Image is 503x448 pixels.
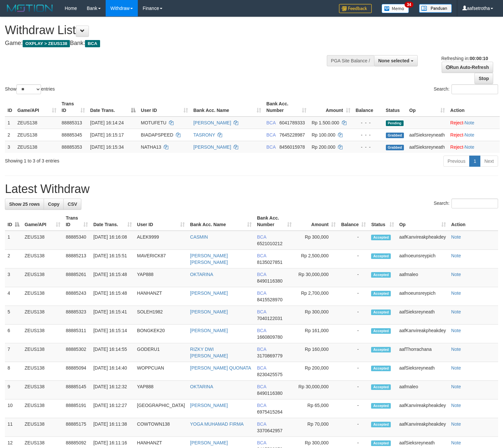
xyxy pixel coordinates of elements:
td: 88885191 [63,399,91,418]
a: [PERSON_NAME] [190,403,228,408]
span: Copy 8230425575 to clipboard [257,372,283,377]
a: Note [451,365,461,371]
td: aafnoeunsreypich [397,287,449,306]
span: Copy 7040122031 to clipboard [257,316,283,321]
span: Accepted [371,384,391,390]
td: - [338,381,368,399]
td: [DATE] 16:12:27 [91,399,134,418]
td: [DATE] 16:12:32 [91,381,134,399]
label: Show entries [5,84,55,94]
td: - [338,287,368,306]
td: ZEUS138 [22,418,63,437]
td: ZEUS138 [22,287,63,306]
th: Bank Acc. Number: activate to sort column ascending [264,98,309,117]
td: 5 [5,306,22,325]
span: Show 25 rows [9,202,40,207]
span: Accepted [371,235,391,240]
td: 2 [5,129,15,141]
span: Accepted [371,403,391,409]
a: Note [451,272,461,277]
td: YAP888 [135,268,188,287]
td: [DATE] 16:15:41 [91,306,134,325]
div: - - - [356,119,381,126]
span: Rp 200.000 [312,144,335,150]
td: Rp 30,000,000 [294,381,339,399]
td: ZEUS138 [22,231,63,250]
td: HANHANZT [135,287,188,306]
th: Amount: activate to sort column ascending [294,212,339,231]
a: Reject [450,120,463,125]
span: [DATE] 16:15:34 [90,144,124,150]
a: CSV [63,199,81,210]
strong: 00:00:10 [470,56,488,61]
th: Bank Acc. Number: activate to sort column ascending [254,212,294,231]
a: Note [451,421,461,427]
td: 88885302 [63,343,91,362]
td: 88885243 [63,287,91,306]
td: SOLEH1982 [135,306,188,325]
span: BCA [257,365,266,371]
span: 88885353 [62,144,82,150]
a: Reject [450,132,463,138]
div: Showing 1 to 3 of 3 entries [5,155,205,164]
h1: Latest Withdraw [5,182,498,196]
a: Note [465,144,474,150]
td: 88885261 [63,268,91,287]
a: CASMIN [190,234,208,240]
td: [DATE] 16:16:08 [91,231,134,250]
span: NATHA13 [141,144,161,150]
span: CSV [68,202,77,207]
span: Accepted [371,366,391,371]
td: aafSieksreyneath [397,362,449,381]
th: Status [383,98,407,117]
th: Date Trans.: activate to sort column ascending [91,212,134,231]
td: aafmaleo [397,268,449,287]
span: BCA [257,234,266,240]
td: ZEUS138 [22,343,63,362]
a: Note [451,234,461,240]
span: Accepted [371,253,391,259]
td: 9 [5,381,22,399]
span: Copy 1660809780 to clipboard [257,334,283,340]
a: Stop [474,73,493,84]
td: [DATE] 16:15:14 [91,325,134,343]
td: 88885311 [63,325,91,343]
span: Refreshing in: [441,56,488,61]
td: - [338,325,368,343]
th: Date Trans.: activate to sort column descending [88,98,138,117]
td: - [338,268,368,287]
td: 88885094 [63,362,91,381]
span: BCA [257,328,266,333]
td: Rp 160,000 [294,343,339,362]
td: · [448,129,500,141]
span: BCA [266,132,276,138]
a: [PERSON_NAME] [PERSON_NAME] [190,253,228,265]
td: COWTOWN138 [135,418,188,437]
label: Search: [434,199,498,208]
td: - [338,250,368,268]
span: Copy 8490116380 to clipboard [257,278,283,284]
span: Copy 6975415264 to clipboard [257,409,283,415]
a: [PERSON_NAME] [190,440,228,445]
a: Previous [443,156,470,167]
td: aafSieksreyneath [407,141,448,153]
th: Balance: activate to sort column ascending [338,212,368,231]
a: Copy [44,199,64,210]
td: ZEUS138 [15,117,59,129]
a: [PERSON_NAME] [193,120,231,125]
span: Copy 6041789333 to clipboard [279,120,305,125]
td: aafSieksreyneath [407,129,448,141]
td: - [338,399,368,418]
input: Search: [451,84,498,94]
td: - [338,231,368,250]
span: [DATE] 16:15:17 [90,132,124,138]
span: Accepted [371,291,391,296]
td: [DATE] 16:14:55 [91,343,134,362]
td: WOPPCUAN [135,362,188,381]
th: Op: activate to sort column ascending [407,98,448,117]
img: panduan.png [419,4,452,13]
span: Rp 1.500.000 [312,120,339,125]
td: aafKanvireakpheakdey [397,399,449,418]
th: Bank Acc. Name: activate to sort column ascending [187,212,254,231]
th: Trans ID: activate to sort column ascending [63,212,91,231]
